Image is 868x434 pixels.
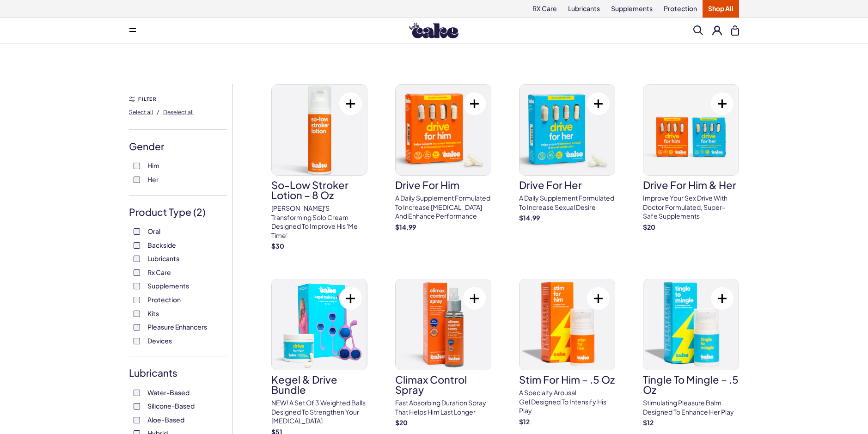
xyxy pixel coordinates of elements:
strong: $ 14.99 [519,214,540,222]
span: Him [147,159,159,171]
span: Oral [147,225,160,237]
strong: $ 20 [395,418,408,427]
img: Climax Control Spray [396,279,491,370]
input: Pleasure Enhancers [134,324,140,330]
h3: Kegel & Drive Bundle [271,374,367,395]
a: Tingle To Mingle – .5 ozTingle To Mingle – .5 ozStimulating pleasure balm designed to enhance her... [643,279,739,428]
p: Fast absorbing duration spray that helps him last longer [395,398,491,416]
h3: drive for him & her [643,180,739,190]
h3: So-Low Stroker Lotion – 8 oz [271,180,367,200]
span: Supplements [147,280,189,292]
a: Climax Control SprayClimax Control SprayFast absorbing duration spray that helps him last longer$20 [395,279,491,428]
span: Silicone-Based [147,400,195,412]
p: Stimulating pleasure balm designed to enhance her play [643,398,739,416]
span: / [157,108,159,116]
p: A specialty arousal gel designed to intensify his play [519,388,615,416]
h3: Tingle To Mingle – .5 oz [643,374,739,395]
input: Supplements [134,283,140,289]
input: Lubricants [134,256,140,262]
input: Backside [134,242,140,249]
span: Protection [147,293,181,306]
a: Stim For Him – .5 ozStim For Him – .5 ozA specialty arousal gel designed to intensify his play$12 [519,279,615,426]
span: Backside [147,239,176,251]
span: Devices [147,335,172,347]
input: Oral [134,228,140,235]
a: drive for herdrive for herA daily supplement formulated to increase sexual desire$14.99 [519,84,615,223]
p: [PERSON_NAME]'s transforming solo cream designed to improve his 'me time' [271,204,367,240]
input: Water-Based [134,390,140,396]
p: Improve your sex drive with doctor formulated, super-safe supplements [643,194,739,221]
p: A daily supplement formulated to increase [MEDICAL_DATA] and enhance performance [395,194,491,221]
input: Devices [134,338,140,344]
input: Aloe-Based [134,417,140,423]
input: Silicone-Based [134,403,140,410]
button: Deselect all [163,104,194,119]
span: Lubricants [147,252,179,264]
a: So-Low Stroker Lotion – 8 ozSo-Low Stroker Lotion – 8 oz[PERSON_NAME]'s transforming solo cream d... [271,84,367,251]
span: Pleasure Enhancers [147,321,207,333]
span: Her [147,173,159,185]
span: Kits [147,307,159,319]
input: Him [134,163,140,169]
input: Kits [134,311,140,317]
h3: drive for her [519,180,615,190]
img: So-Low Stroker Lotion – 8 oz [272,85,367,175]
strong: $ 20 [643,223,655,231]
input: Rx Care [134,269,140,276]
span: Aloe-Based [147,414,184,426]
img: Hello Cake [409,23,458,38]
strong: $ 12 [519,417,530,426]
span: Water-Based [147,386,189,398]
h3: Climax Control Spray [395,374,491,395]
strong: $ 14.99 [395,223,416,231]
a: drive for him & herdrive for him & herImprove your sex drive with doctor formulated, super-safe s... [643,84,739,232]
img: Stim For Him – .5 oz [520,279,615,370]
input: Protection [134,297,140,303]
span: Rx Care [147,266,171,278]
span: Deselect all [163,109,194,116]
p: A daily supplement formulated to increase sexual desire [519,194,615,212]
img: drive for her [520,85,615,175]
img: drive for him & her [643,85,739,175]
img: Kegel & Drive Bundle [272,279,367,370]
strong: $ 12 [643,418,654,427]
strong: $ 30 [271,242,284,250]
a: drive for himdrive for himA daily supplement formulated to increase [MEDICAL_DATA] and enhance pe... [395,84,491,232]
img: drive for him [396,85,491,175]
img: Tingle To Mingle – .5 oz [643,279,739,370]
span: Select all [129,109,153,116]
h3: drive for him [395,180,491,190]
h3: Stim For Him – .5 oz [519,374,615,385]
button: Select all [129,104,153,119]
p: NEW! A set of 3 weighted balls designed to strengthen your [MEDICAL_DATA] [271,398,367,426]
input: Her [134,177,140,183]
